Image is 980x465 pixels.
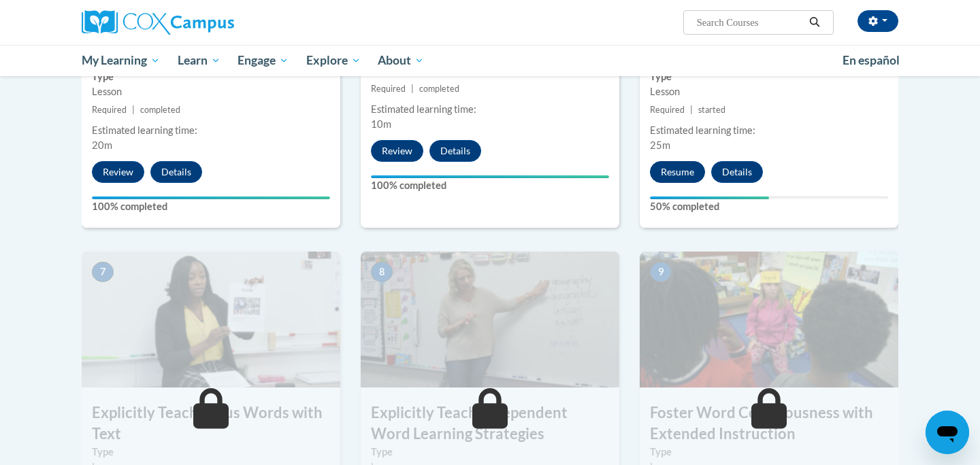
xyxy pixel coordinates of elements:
[371,118,391,130] span: 10m
[640,252,898,387] img: Course Image
[804,14,825,31] button: Search
[73,45,169,76] a: My Learning
[92,69,330,84] label: Type
[429,140,481,162] button: Details
[698,105,725,115] span: started
[169,45,229,76] a: Learn
[140,105,180,115] span: completed
[92,123,330,138] div: Estimated learning time:
[92,262,114,282] span: 7
[411,84,414,94] span: |
[92,139,112,151] span: 20m
[92,199,330,214] label: 100% completed
[82,10,234,35] img: Cox Campus
[371,102,609,117] div: Estimated learning time:
[92,196,330,199] div: Your progress
[61,45,919,76] div: Main menu
[92,84,330,99] div: Lesson
[650,84,888,99] div: Lesson
[843,53,900,67] span: En español
[361,402,619,445] h3: Explicitly Teach Independent Word Learning Strategies
[92,445,330,460] label: Type
[82,52,160,69] span: My Learning
[650,199,888,214] label: 50% completed
[82,252,340,387] img: Course Image
[650,196,769,199] div: Your progress
[361,252,619,387] img: Course Image
[92,161,144,183] button: Review
[371,175,609,178] div: Your progress
[370,45,434,76] a: About
[696,14,804,31] input: Search Courses
[178,52,220,69] span: Learn
[378,52,424,69] span: About
[690,105,693,115] span: |
[371,84,406,94] span: Required
[371,140,423,162] button: Review
[711,161,763,183] button: Details
[82,10,340,35] a: Cox Campus
[238,52,289,69] span: Engage
[306,52,361,69] span: Explore
[926,411,969,454] iframe: Button to launch messaging window
[371,262,393,282] span: 8
[650,139,670,151] span: 25m
[92,105,127,115] span: Required
[371,178,609,193] label: 100% completed
[650,123,888,138] div: Estimated learning time:
[834,46,909,75] a: En español
[650,262,672,282] span: 9
[297,45,370,76] a: Explore
[371,445,609,460] label: Type
[650,105,685,115] span: Required
[132,105,135,115] span: |
[419,84,459,94] span: completed
[650,161,705,183] button: Resume
[150,161,202,183] button: Details
[857,10,898,32] button: Account Settings
[82,402,340,445] h3: Explicitly Teach Focus Words with Text
[229,45,297,76] a: Engage
[650,445,888,460] label: Type
[650,69,888,84] label: Type
[640,402,898,445] h3: Foster Word Consciousness with Extended Instruction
